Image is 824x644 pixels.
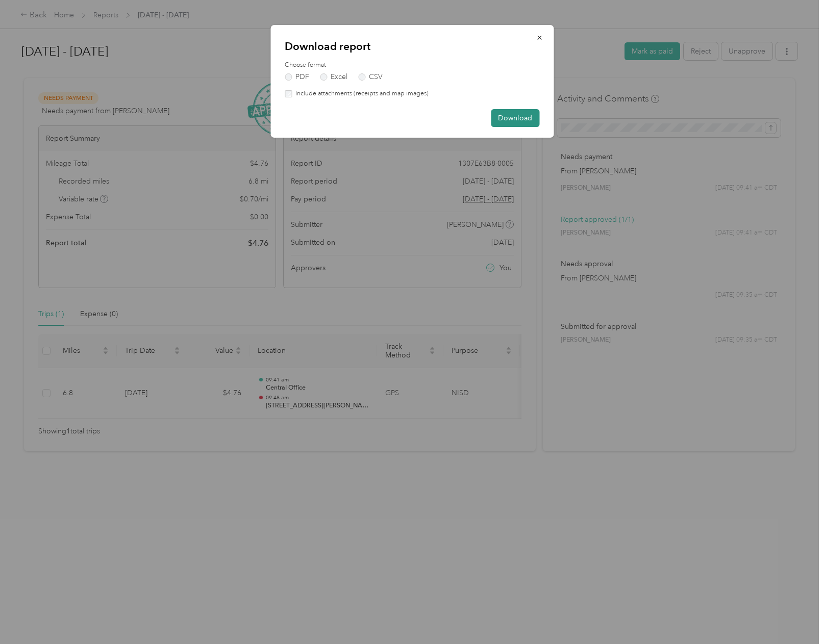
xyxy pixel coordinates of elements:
[358,73,383,81] label: CSV
[285,61,539,70] label: Choose format
[491,109,539,127] button: Download
[285,73,309,81] label: PDF
[292,89,429,98] label: Include attachments (receipts and map images)
[320,73,347,81] label: Excel
[285,39,539,54] p: Download report
[767,587,824,644] iframe: Everlance-gr Chat Button Frame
